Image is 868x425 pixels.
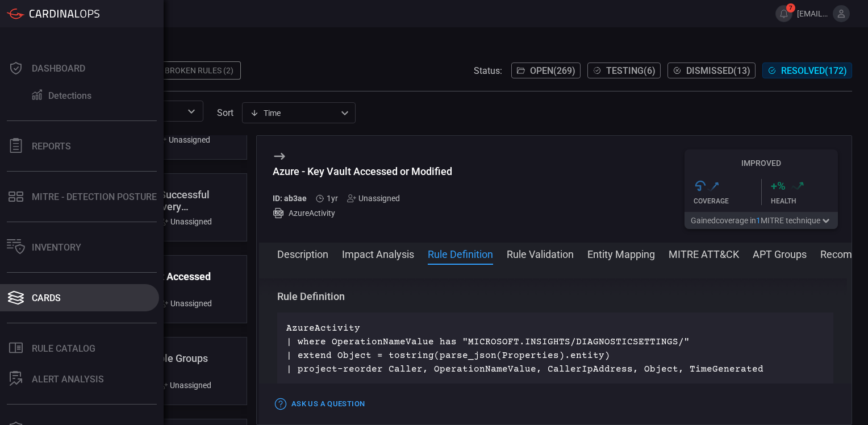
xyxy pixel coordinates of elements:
[428,247,493,260] button: Rule Definition
[32,374,104,385] div: ALERT ANALYSIS
[158,61,241,80] div: Broken Rules (2)
[48,90,91,101] div: Detections
[753,247,807,260] button: APT Groups
[606,65,656,76] span: Testing ( 6 )
[694,197,761,205] div: Coverage
[286,322,824,376] p: AzureActivity | where OperationNameValue has "MICROSOFT.INSIGHTS/DIAGNOSTICSETTINGS/" | extend Ob...
[217,107,233,118] label: sort
[507,247,574,260] button: Rule Validation
[273,395,368,413] button: Ask Us a Question
[32,141,71,152] div: Reports
[159,299,212,308] div: Unassigned
[685,159,838,168] h5: Improved
[762,63,852,78] button: Resolved(172)
[686,65,750,76] span: Dismissed ( 13 )
[159,217,212,226] div: Unassigned
[786,3,795,13] span: 7
[342,247,414,260] button: Impact Analysis
[474,65,502,76] span: Status:
[327,194,338,203] span: Mar 18, 2024 9:11 AM
[277,290,833,303] h3: Rule Definition
[32,242,81,253] div: Inventory
[32,191,157,202] div: MITRE - Detection Posture
[756,216,761,225] span: 1
[669,247,739,260] button: MITRE ATT&CK
[771,179,786,193] h3: + %
[667,63,756,78] button: Dismissed(13)
[32,343,95,354] div: Rule Catalog
[511,63,581,78] button: Open(269)
[273,207,452,219] div: AzureActivity
[587,63,661,78] button: Testing(6)
[587,247,655,260] button: Entity Mapping
[32,293,61,303] div: Cards
[273,194,307,203] h5: ID: ab3ae
[797,9,828,18] span: [EMAIL_ADDRESS][DOMAIN_NAME]
[158,381,211,390] div: Unassigned
[157,135,210,144] div: Unassigned
[277,247,328,260] button: Description
[347,194,400,203] div: Unassigned
[273,165,452,177] div: Azure - Key Vault Accessed or Modified
[775,5,792,22] button: 7
[250,107,337,119] div: Time
[685,212,838,229] button: Gainedcoverage in1MITRE technique
[781,65,847,76] span: Resolved ( 172 )
[771,197,838,205] div: Health
[183,103,199,119] button: Open
[530,65,575,76] span: Open ( 269 )
[32,63,85,74] div: Dashboard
